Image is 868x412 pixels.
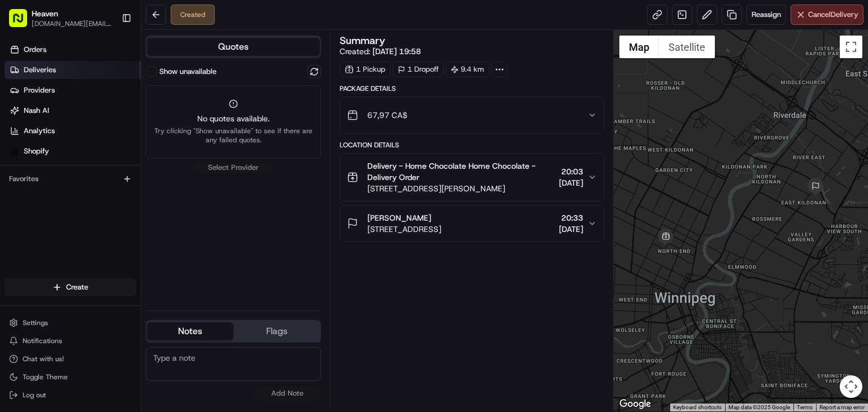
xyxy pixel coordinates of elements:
img: 1736555255976-a54dd68f-1ca7-489b-9aae-adbdc363a1c4 [23,205,32,214]
span: Log out [23,391,46,400]
button: 67,97 CA$ [340,97,604,133]
div: 💻 [96,253,105,262]
button: [DOMAIN_NAME][EMAIL_ADDRESS][DOMAIN_NAME] [32,19,112,28]
span: Create [66,282,88,292]
a: Shopify [5,142,141,160]
span: No quotes available. [153,113,314,124]
span: Created: [340,46,421,57]
img: Nash [11,11,34,33]
button: CancelDelivery [791,5,863,25]
button: Heaven [32,8,58,19]
div: Start new chat [51,107,185,119]
span: Analytics [24,126,55,136]
span: Wisdom [PERSON_NAME] [35,205,120,214]
span: [PERSON_NAME] [35,174,92,183]
button: Settings [5,315,136,331]
h3: Summary [340,36,385,46]
div: 📗 [11,253,20,262]
img: Brigitte Vinadas [11,164,29,182]
span: [STREET_ADDRESS] [367,223,441,235]
span: [DATE] 19:58 [372,46,421,56]
img: Shopify logo [10,147,19,156]
span: [PERSON_NAME] [367,212,431,223]
button: [PERSON_NAME][STREET_ADDRESS]20:33[DATE] [340,205,604,242]
span: Providers [24,85,55,95]
img: 1736555255976-a54dd68f-1ca7-489b-9aae-adbdc363a1c4 [23,175,32,184]
span: [STREET_ADDRESS][PERSON_NAME] [367,183,554,194]
div: We're available if you need us! [51,119,155,128]
button: Chat with us! [5,351,136,367]
span: Map data ©2025 Google [728,404,790,410]
a: Deliveries [5,61,141,79]
span: 10 авг. [100,174,125,183]
span: 20:33 [559,212,583,223]
span: Reassign [752,10,781,20]
span: Try clicking "Show unavailable" to see if there are any failed quotes. [153,126,314,144]
span: [DATE] [559,223,583,235]
button: Delivery - Home Chocolate Home Chocolate - Delivery Order[STREET_ADDRESS][PERSON_NAME]20:03[DATE] [340,154,604,201]
a: Powered byPylon [80,279,137,288]
span: Cancel Delivery [808,10,858,20]
span: Knowledge Base [23,252,86,263]
span: Deliveries [24,65,56,75]
div: Location Details [340,141,604,150]
span: • [123,205,127,214]
button: Flags [233,322,320,340]
span: 20:03 [559,166,583,177]
button: Toggle fullscreen view [840,36,862,58]
a: Analytics [5,122,141,140]
button: Show satellite imagery [659,36,715,58]
div: Past conversations [11,146,76,155]
img: 1736555255976-a54dd68f-1ca7-489b-9aae-adbdc363a1c4 [11,107,32,128]
div: 1 Pickup [340,62,390,77]
button: Reassign [747,5,786,25]
button: Map camera controls [840,375,862,398]
button: Toggle Theme [5,369,136,385]
button: Start new chat [192,111,206,124]
a: Terms (opens in new tab) [797,404,813,410]
label: Show unavailable [159,67,216,77]
a: Nash AI [5,102,141,120]
span: [DATE] [559,177,583,189]
button: Show street map [619,36,659,58]
input: Clear [29,72,186,84]
span: Settings [23,318,48,327]
p: Welcome 👋 [11,45,206,63]
span: Chat with us! [23,354,64,363]
span: Orders [24,45,46,55]
button: Notifications [5,333,136,349]
span: API Documentation [107,252,181,263]
img: Wisdom Oko [11,194,29,216]
div: Favorites [5,170,136,188]
a: 📗Knowledge Base [7,247,91,268]
a: Report a map error [819,404,865,410]
img: 8016278978528_b943e370aa5ada12b00a_72.png [24,107,44,128]
button: Quotes [147,38,320,56]
button: See all [175,144,206,157]
a: Orders [5,41,141,59]
span: 26 июн. [129,205,157,214]
span: Nash AI [24,106,49,116]
a: Open this area in Google Maps (opens a new window) [617,397,654,411]
button: Create [5,278,136,296]
button: Keyboard shortcuts [673,404,722,411]
div: 9.4 km [446,62,489,77]
span: Delivery - Home Chocolate Home Chocolate - Delivery Order [367,160,554,183]
img: Google [617,397,654,411]
span: 67,97 CA$ [367,109,407,121]
button: Heaven[DOMAIN_NAME][EMAIL_ADDRESS][DOMAIN_NAME] [5,5,117,32]
span: Shopify [24,146,49,156]
span: • [94,174,98,183]
div: Package Details [340,84,604,93]
span: Pylon [112,279,137,288]
button: Notes [147,322,233,340]
button: Log out [5,387,136,403]
a: 💻API Documentation [91,247,186,268]
span: Notifications [23,336,62,345]
div: 1 Dropoff [393,62,444,77]
a: Providers [5,81,141,99]
span: Toggle Theme [23,372,68,382]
